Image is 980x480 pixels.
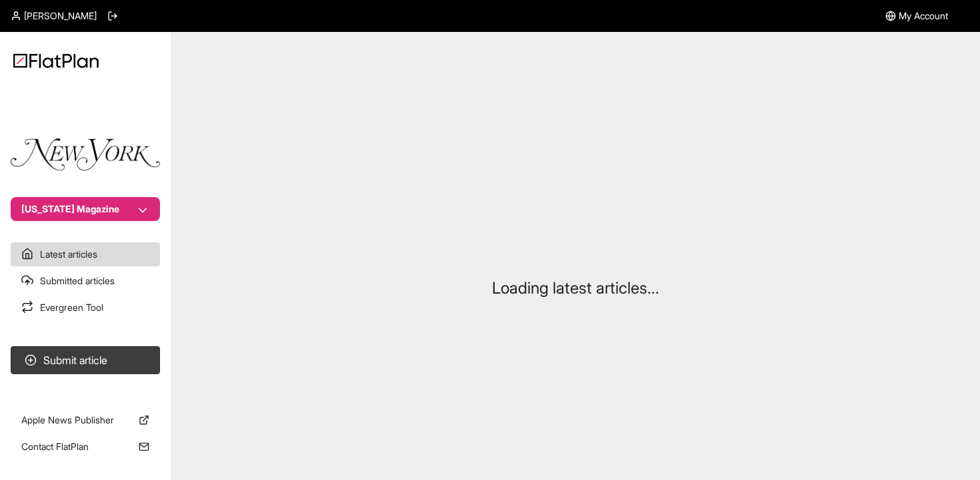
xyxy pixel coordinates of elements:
a: Evergreen Tool [11,296,160,320]
button: Submit article [11,346,160,374]
span: [PERSON_NAME] [24,9,97,23]
img: Publication Logo [11,138,160,170]
a: Apple News Publisher [11,408,160,432]
button: [US_STATE] Magazine [11,197,160,221]
span: My Account [899,9,948,23]
p: Loading latest articles... [492,278,659,299]
img: Logo [13,53,99,68]
a: Submitted articles [11,269,160,293]
a: [PERSON_NAME] [11,9,97,23]
a: Latest articles [11,242,160,266]
a: Contact FlatPlan [11,435,160,459]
